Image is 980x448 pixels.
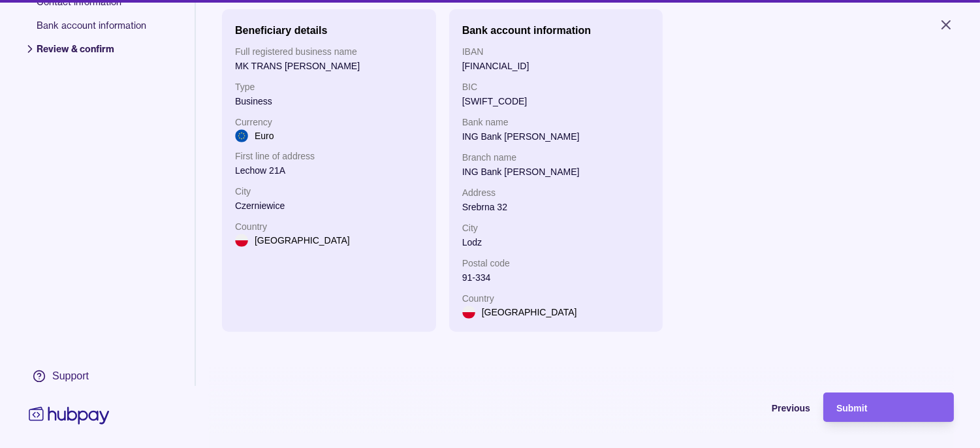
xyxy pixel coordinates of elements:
[37,19,146,42] span: Bank account information
[462,221,650,235] p: City
[235,80,423,94] p: Type
[235,115,423,129] p: Currency
[462,270,650,285] p: 91-334
[462,235,650,249] p: Lodz
[462,129,650,144] p: ING Bank [PERSON_NAME]
[482,305,577,319] p: [GEOGRAPHIC_DATA]
[462,115,650,129] p: Bank name
[462,44,650,59] p: IBAN
[462,25,591,36] h2: Bank account information
[462,80,650,94] p: BIC
[235,234,248,247] img: pl
[823,392,954,422] button: Submit
[462,200,650,214] p: Srebrna 32
[462,165,650,179] p: ING Bank [PERSON_NAME]
[235,94,423,108] p: Business
[462,185,650,200] p: Address
[235,25,327,36] h2: Beneficiary details
[255,129,274,143] p: Euro
[235,129,248,142] img: eu
[235,149,423,163] p: First line of address
[235,219,423,234] p: Country
[462,59,650,73] p: [FINANCIAL_ID]
[52,369,89,383] div: Support
[462,291,650,306] p: Country
[235,59,423,73] p: MK TRANS [PERSON_NAME]
[462,150,650,165] p: Branch name
[235,199,423,213] p: Czerniewice
[680,392,810,422] button: Previous
[462,256,650,270] p: Postal code
[462,94,650,108] p: [SWIFT_CODE]
[772,403,810,413] span: Previous
[255,233,350,248] p: [GEOGRAPHIC_DATA]
[462,306,475,319] img: pl
[37,42,146,66] span: Review & confirm
[235,163,423,178] p: Lechow 21A
[26,362,112,390] a: Support
[923,10,970,39] button: Close
[235,184,423,199] p: City
[836,403,867,413] span: Submit
[235,44,423,59] p: Full registered business name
